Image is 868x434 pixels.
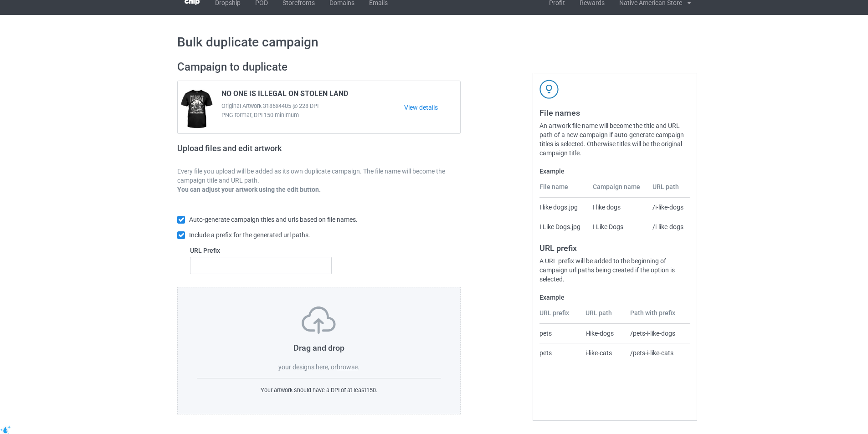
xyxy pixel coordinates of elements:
label: browse [337,363,358,371]
td: i-like-dogs [580,324,626,343]
a: View details [404,103,460,112]
h1: Bulk duplicate campaign [177,34,691,51]
td: I Like Dogs [588,217,648,236]
td: /i-like-dogs [647,198,690,217]
td: I like dogs.jpg [539,198,587,217]
h3: File names [539,107,690,118]
span: Auto-generate campaign titles and urls based on file names. [189,216,358,223]
td: /i-like-dogs [647,217,690,236]
th: File name [539,182,587,198]
h3: URL prefix [539,243,690,253]
td: /pets-i-like-dogs [625,324,690,343]
h2: Upload files and edit artwork [177,143,347,160]
img: svg+xml;base64,PD94bWwgdmVyc2lvbj0iMS4wIiBlbmNvZGluZz0iVVRGLTgiPz4KPHN2ZyB3aWR0aD0iNzVweCIgaGVpZ2... [302,306,336,334]
td: I Like Dogs.jpg [539,217,587,236]
div: A URL prefix will be added to the beginning of campaign url paths being created if the option is ... [539,256,690,284]
b: You can adjust your artwork using the edit button. [177,186,321,193]
td: I like dogs [588,198,648,217]
p: Every file you upload will be added as its own duplicate campaign. The file name will become the ... [177,167,461,185]
h2: Campaign to duplicate [177,60,461,74]
span: NO ONE IS ILLEGAL ON STOLEN LAND [221,89,348,102]
span: Include a prefix for the generated url paths. [189,231,310,239]
label: URL Prefix [190,246,332,255]
span: Your artwork should have a DPI of at least 150 . [261,387,377,393]
td: /pets-i-like-cats [625,343,690,363]
span: your designs here, or [278,363,337,371]
td: i-like-cats [580,343,626,363]
td: pets [539,324,580,343]
span: PNG format, DPI 150 minimum [221,111,404,120]
span: . [358,363,360,371]
td: pets [539,343,580,363]
img: svg+xml;base64,PD94bWwgdmVyc2lvbj0iMS4wIiBlbmNvZGluZz0iVVRGLTgiPz4KPHN2ZyB3aWR0aD0iNDJweCIgaGVpZ2... [539,80,559,99]
label: Example [539,167,690,176]
label: Example [539,293,690,302]
th: URL prefix [539,308,580,324]
th: URL path [580,308,626,324]
h3: Drag and drop [197,342,441,353]
span: Original Artwork 3186x4405 @ 228 DPI [221,102,404,111]
th: Campaign name [588,182,648,198]
div: An artwork file name will become the title and URL path of a new campaign if auto-generate campai... [539,121,690,158]
th: Path with prefix [625,308,690,324]
th: URL path [647,182,690,198]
